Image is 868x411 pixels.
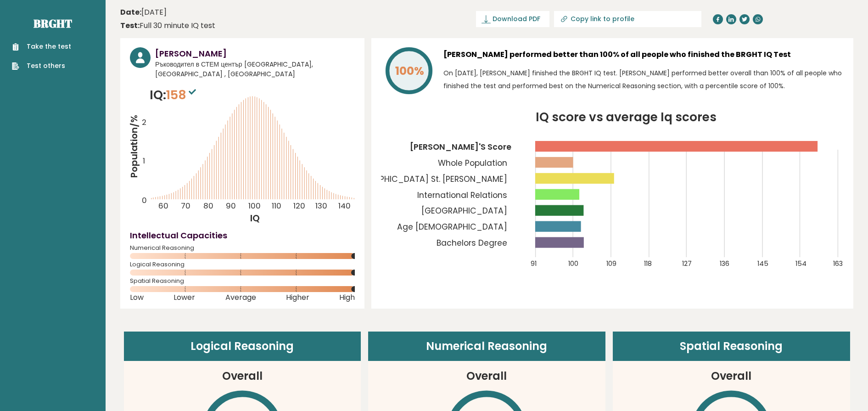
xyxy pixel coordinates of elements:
[130,279,355,283] span: Spatial Reasoning
[143,155,145,166] tspan: 1
[343,174,507,185] tspan: [GEOGRAPHIC_DATA] St. [PERSON_NAME]
[368,332,605,361] header: Numerical Reasoning
[711,368,751,384] h3: Overall
[128,115,140,178] tspan: Population/%
[286,296,309,299] span: Higher
[795,259,806,268] tspan: 154
[316,201,328,212] tspan: 130
[476,11,549,27] a: Download PDF
[294,201,306,212] tspan: 120
[12,61,71,71] a: Test others
[531,259,537,268] tspan: 91
[222,368,263,384] h3: Overall
[248,201,261,212] tspan: 100
[155,60,355,79] span: Ръководител в СТЕМ център [GEOGRAPHIC_DATA], [GEOGRAPHIC_DATA] , [GEOGRAPHIC_DATA]
[120,20,215,31] div: Full 30 minute IQ test
[339,296,355,299] span: High
[536,109,717,125] tspan: IQ score vs average Iq scores
[226,201,236,212] tspan: 90
[120,7,167,18] time: [DATE]
[613,332,850,361] header: Spatial Reasoning
[397,221,507,232] tspan: Age [DEMOGRAPHIC_DATA]
[142,195,147,206] tspan: 0
[421,205,507,216] tspan: [GEOGRAPHIC_DATA]
[130,263,355,266] span: Logical Reasoning
[12,42,71,51] a: Take the test
[339,201,351,212] tspan: 140
[174,296,195,299] span: Lower
[181,201,190,212] tspan: 70
[417,190,507,201] tspan: International Relations
[682,259,692,268] tspan: 127
[204,201,214,212] tspan: 80
[443,67,844,92] p: On [DATE], [PERSON_NAME] finished the BRGHT IQ test. [PERSON_NAME] performed better overall than ...
[130,229,355,242] h4: Intellectual Capacities
[150,86,198,104] p: IQ:
[644,259,652,268] tspan: 118
[34,16,72,31] a: Brght
[120,20,140,31] b: Test:
[155,47,355,60] h3: [PERSON_NAME]
[124,332,361,361] header: Logical Reasoning
[130,246,355,250] span: Numerical Reasoning
[166,86,198,103] span: 158
[120,7,141,17] b: Date:
[395,63,424,79] tspan: 100%
[758,259,769,268] tspan: 145
[158,201,168,212] tspan: 60
[720,259,729,268] tspan: 136
[606,259,616,268] tspan: 109
[438,158,507,169] tspan: Whole Population
[225,296,256,299] span: Average
[493,14,540,24] span: Download PDF
[437,237,507,248] tspan: Bachelors Degree
[142,117,146,128] tspan: 2
[833,259,843,268] tspan: 163
[466,368,507,384] h3: Overall
[443,47,844,62] h3: [PERSON_NAME] performed better than 100% of all people who finished the BRGHT IQ Test
[250,212,260,225] tspan: IQ
[569,259,579,268] tspan: 100
[410,141,511,152] tspan: [PERSON_NAME]'S Score
[130,296,144,299] span: Low
[272,201,281,212] tspan: 110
